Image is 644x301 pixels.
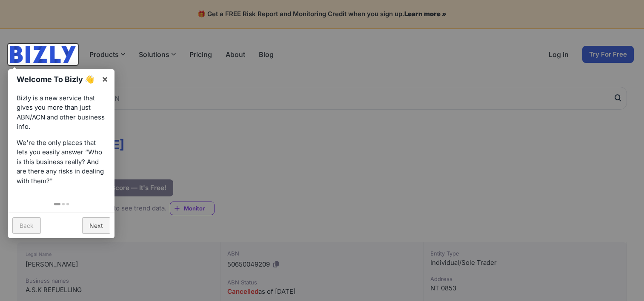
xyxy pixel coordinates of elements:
[95,69,114,88] a: ×
[82,217,110,234] a: Next
[17,94,106,132] p: Bizly is a new service that gives you more than just ABN/ACN and other business info.
[17,138,106,186] p: We're the only places that lets you easily answer “Who is this business really? And are there any...
[17,74,97,85] h1: Welcome To Bizly 👋
[12,217,41,234] a: Back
